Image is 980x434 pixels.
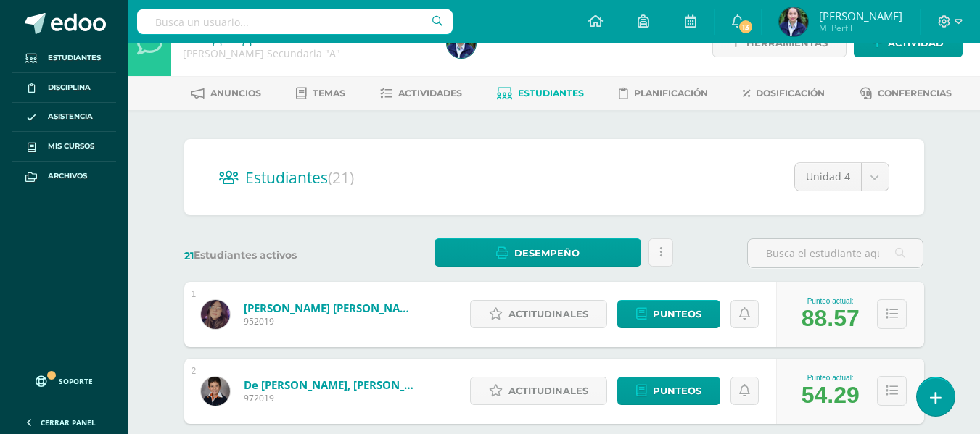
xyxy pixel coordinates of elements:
span: Estudiantes [48,52,101,64]
span: 972019 [244,392,418,404]
span: Punteos [653,301,701,327]
a: Dosificación [743,82,825,105]
span: Mi Perfil [819,22,902,34]
span: Mis cursos [48,141,94,152]
a: Punteos [617,377,720,405]
a: Actitudinales [470,377,607,405]
a: Actitudinales [470,300,607,328]
img: 381c161aa04f9ea8baa001c8ef3cbafa.png [779,7,808,36]
div: 2 [192,366,197,376]
span: Desempeño [514,240,580,267]
a: Estudiantes [12,43,116,73]
span: Estudiantes [518,88,584,99]
span: Actitudinales [508,301,588,327]
span: [PERSON_NAME] [819,9,902,23]
span: 21 [184,249,194,262]
span: Archivos [48,170,87,182]
a: Desempeño [435,238,641,267]
a: Mis cursos [12,132,116,162]
span: 952019 [244,315,418,327]
img: 1e97dafddd1134289e018782f8a41355.png [201,377,230,406]
a: Unidad 4 [795,163,889,191]
a: Soporte [17,362,110,397]
span: Actitudinales [508,377,588,404]
span: Unidad 4 [806,163,850,191]
a: Anuncios [191,82,261,105]
span: Dosificación [756,88,825,99]
span: (21) [328,167,354,188]
input: Busca un usuario... [137,9,453,34]
a: Punteos [617,300,720,328]
span: 13 [738,19,754,35]
a: Temas [296,82,345,105]
a: Disciplina [12,73,116,103]
a: Archivos [12,162,116,191]
a: de [PERSON_NAME], [PERSON_NAME] [244,377,418,392]
span: Anuncios [210,88,261,99]
a: Conferencias [860,82,952,105]
span: Disciplina [48,82,91,93]
span: Conferencias [878,88,952,99]
span: Planificación [634,88,708,99]
span: Cerrar panel [41,417,96,427]
a: Actividades [380,82,462,105]
a: [PERSON_NAME] [PERSON_NAME] [244,301,418,315]
img: f9c8fbcb5d31a46a83866c48a3f4d5c7.png [201,300,230,329]
span: Punteos [653,377,701,404]
span: Soporte [59,376,93,386]
span: Estudiantes [245,167,354,188]
div: Punteo actual: [802,297,860,305]
div: Punteo actual: [802,374,860,382]
label: Estudiantes activos [184,249,361,262]
a: Asistencia [12,103,116,133]
span: Actividades [398,88,462,99]
div: 54.29 [802,382,860,409]
div: 88.57 [802,305,860,332]
span: Asistencia [48,111,93,122]
input: Busca el estudiante aquí... [748,239,923,267]
div: Quinto Bachillerato Secundaria 'A' [183,46,429,60]
a: Planificación [619,82,708,105]
a: Estudiantes [497,82,584,105]
div: 1 [192,289,197,299]
span: Temas [313,88,345,99]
